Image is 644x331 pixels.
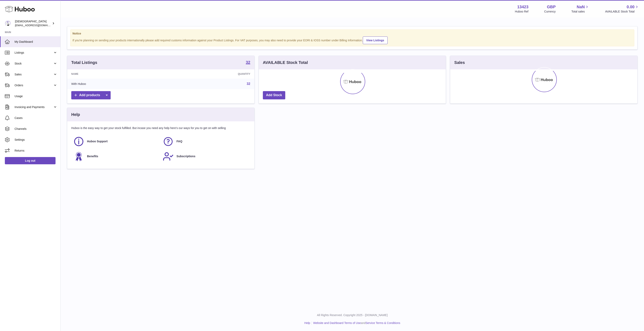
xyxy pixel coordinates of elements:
[15,73,53,76] span: Sales
[176,139,182,143] span: FAQ
[246,60,250,64] strong: 32
[5,20,11,26] img: internalAdmin-13423@internal.huboo.com
[571,10,589,14] span: Total sales
[15,105,53,109] span: Invoicing and Payments
[166,69,254,79] th: Quantity
[571,4,589,14] a: NaN Total sales
[517,4,529,10] strong: 13423
[15,138,57,142] span: Settings
[163,151,248,162] a: Subscriptions
[15,51,53,55] span: Listings
[454,60,465,65] h3: Sales
[544,10,556,14] div: Currency
[71,60,97,65] h3: Total Listings
[15,62,53,66] span: Stock
[73,151,159,162] a: Benefits
[15,24,59,27] span: [EMAIL_ADDRESS][DOMAIN_NAME]
[313,321,361,325] a: Website and Dashboard Terms of Use
[67,69,166,79] th: Name
[577,4,585,10] span: NaN
[5,157,56,164] a: Log out
[363,36,388,44] a: View Listings
[15,116,57,120] span: Cases
[72,36,632,44] div: If you're planning on sending your products internationally please add required customs informati...
[87,154,98,158] span: Benefits
[15,40,57,44] span: My Dashboard
[304,321,310,325] a: Help
[366,321,400,325] a: Service Terms & Conditions
[71,91,111,99] a: Add products
[163,136,248,147] a: FAQ
[64,313,641,317] p: All Rights Reserved. Copyright 2025 - [DOMAIN_NAME]
[263,60,308,65] h3: AVAILABLE Stock Total
[247,82,250,85] a: 32
[547,4,556,10] strong: GBP
[246,60,250,65] a: 32
[15,20,51,27] div: [DEMOGRAPHIC_DATA]
[263,91,285,99] a: Add Stock
[176,154,195,158] span: Subscriptions
[71,126,250,130] p: Huboo is the easy way to get your stock fulfilled. But incase you need any help here's our ways f...
[15,149,57,153] span: Returns
[15,94,57,98] span: Usage
[71,112,80,117] h3: Help
[15,83,53,87] span: Orders
[515,10,529,14] div: Huboo Ref
[605,4,639,14] a: 0.00 AVAILABLE Stock Total
[72,32,632,35] strong: Notice
[605,10,639,14] span: AVAILABLE Stock Total
[67,79,166,89] td: With Huboo
[312,321,400,325] li: and
[87,139,108,143] span: Huboo Support
[15,127,57,131] span: Channels
[627,4,635,10] span: 0.00
[73,136,159,147] a: Huboo Support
